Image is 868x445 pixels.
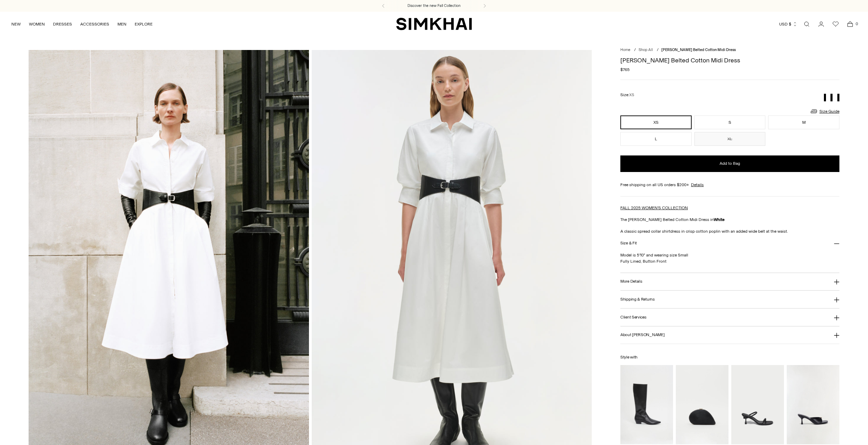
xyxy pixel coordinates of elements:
a: Open cart modal [843,17,857,31]
a: Lowen Leather Riding Boot [620,365,673,444]
button: More Details [620,273,839,291]
a: Discover the new Fall Collection [407,3,461,9]
button: M [768,115,839,129]
button: XS [620,115,692,129]
button: Client Services [620,309,839,326]
h1: [PERSON_NAME] Belted Cotton Midi Dress [620,57,839,63]
span: Add to Bag [720,161,740,166]
h3: Shipping & Returns [620,297,655,302]
h3: About [PERSON_NAME] [620,333,664,337]
h6: Style with [620,355,839,360]
a: Size Guide [810,107,839,115]
a: DRESSES [53,17,72,32]
h3: More Details [620,279,642,284]
a: EXPLORE [135,17,153,32]
p: A classic spread collar shirtdress in crisp cotton poplin with an added wide belt at the waist. [620,228,839,234]
a: Details [691,182,704,188]
button: About [PERSON_NAME] [620,326,839,344]
a: FALL 2025 WOMEN'S COLLECTION [620,205,688,210]
a: NEW [11,17,21,32]
p: Model is 5'10" and wearing size Small Fully Lined, Button Front [620,252,839,264]
a: MEN [117,17,126,32]
a: Shop All [639,48,653,52]
a: ACCESSORIES [80,17,109,32]
button: S [694,115,766,129]
a: Open search modal [800,17,814,31]
a: Carey Leather Mule [787,365,839,444]
a: Siren Low Heel Sandal [731,365,784,444]
h3: Client Services [620,315,647,320]
button: Add to Bag [620,155,839,172]
button: L [620,132,692,146]
h3: Size & Fit [620,241,637,245]
div: / [657,47,659,53]
span: 0 [854,21,860,27]
label: Size: [620,92,634,98]
span: [PERSON_NAME] Belted Cotton Midi Dress [661,48,736,52]
a: Wishlist [829,17,843,31]
a: Home [620,48,630,52]
a: Bridget Corded Shell Clutch [676,365,728,444]
button: Shipping & Returns [620,291,839,308]
div: Free shipping on all US orders $200+ [620,182,839,188]
a: WOMEN [29,17,45,32]
button: XL [694,132,766,146]
strong: White [714,217,725,222]
span: XS [629,93,634,97]
a: SIMKHAI [396,17,472,31]
span: $765 [620,67,630,73]
nav: breadcrumbs [620,47,839,53]
button: Size & Fit [620,234,839,252]
p: The [PERSON_NAME] Belted Cotton Midi Dress in [620,216,839,223]
div: / [634,47,636,53]
button: USD $ [779,17,797,32]
a: Go to the account page [814,17,828,31]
